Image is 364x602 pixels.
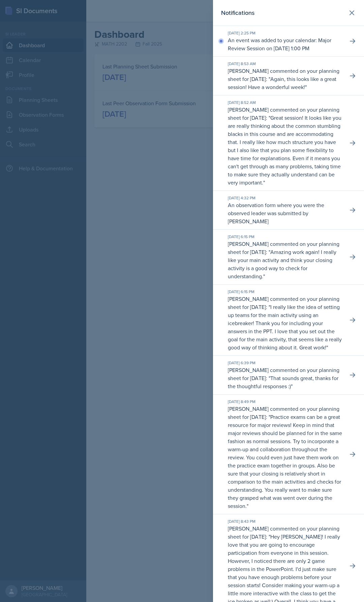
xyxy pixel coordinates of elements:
[228,374,338,390] p: That sounds great, thanks for the thoughtful responses :)
[228,399,342,405] div: [DATE] 8:49 PM
[228,360,342,366] div: [DATE] 6:39 PM
[228,36,342,52] p: An event was added to your calendar: Major Review Session on [DATE] 1:00 PM
[221,8,254,18] h2: Notifications
[228,67,342,91] p: [PERSON_NAME] commented on your planning sheet for [DATE]: " "
[228,195,342,201] div: [DATE] 4:32 PM
[228,303,342,351] p: I really like the idea of setting up teams for the main activity using an icebreaker! Thank you f...
[228,289,342,295] div: [DATE] 6:15 PM
[228,201,342,225] p: An observation form where you were the observed leader was submitted by [PERSON_NAME]
[228,240,342,280] p: [PERSON_NAME] commented on your planning sheet for [DATE]: " "
[228,366,342,390] p: [PERSON_NAME] commented on your planning sheet for [DATE]: " "
[228,413,342,510] p: Practice exams can be a great resource for major reviews! Keep in mind that major reviews should ...
[228,99,342,106] div: [DATE] 8:52 AM
[228,75,336,91] p: Again, this looks like a great session! Have a wonderful week!
[228,234,342,240] div: [DATE] 6:15 PM
[228,248,336,280] p: Amazing work again! I really like your main activity and think your closing activity is a good wa...
[228,405,342,510] p: [PERSON_NAME] commented on your planning sheet for [DATE]: " "
[228,114,341,186] p: Great session! It looks like you are really thinking about the common stumbling blacks in this co...
[228,518,342,524] div: [DATE] 8:43 PM
[228,106,342,187] p: [PERSON_NAME] commented on your planning sheet for [DATE]: " "
[228,30,342,36] div: [DATE] 2:25 PM
[228,61,342,67] div: [DATE] 8:53 AM
[228,295,342,351] p: [PERSON_NAME] commented on your planning sheet for [DATE]: " "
